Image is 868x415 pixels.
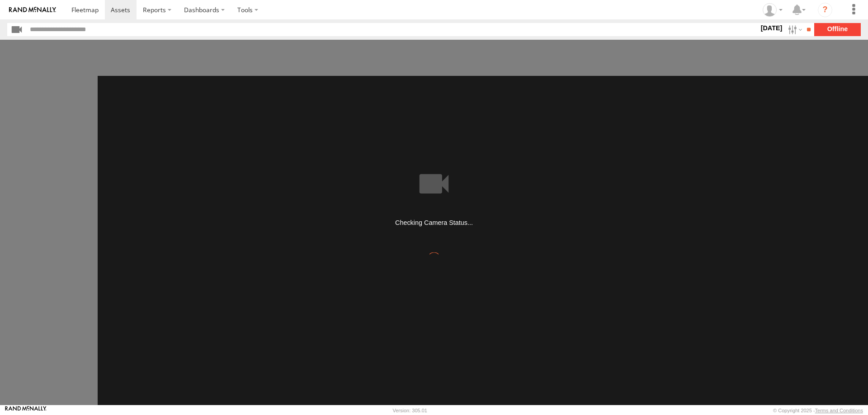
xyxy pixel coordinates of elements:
[784,23,804,36] label: Search Filter Options
[9,7,56,13] img: rand-logo.svg
[759,3,786,17] div: MIguel Fernandez
[5,406,47,415] a: Visit our Website
[773,408,863,413] div: © Copyright 2025 -
[759,23,784,33] label: [DATE]
[815,408,863,413] a: Terms and Conditions
[818,3,832,17] i: ?
[393,408,427,413] div: Version: 305.01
